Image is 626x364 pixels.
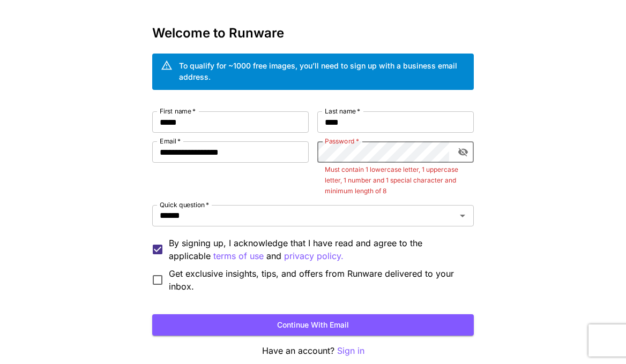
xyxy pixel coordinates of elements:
[325,164,466,196] p: Must contain 1 lowercase letter, 1 uppercase letter, 1 number and 1 special character and minimum...
[337,344,364,358] button: Sign in
[160,136,181,146] label: Email
[169,267,465,293] span: Get exclusive insights, tips, and offers from Runware delivered to your inbox.
[152,344,474,358] p: Have an account?
[160,200,209,209] label: Quick question
[325,136,359,146] label: Password
[152,26,474,41] h3: Welcome to Runware
[325,107,360,116] label: Last name
[284,249,344,263] p: privacy policy.
[284,249,344,263] button: By signing up, I acknowledge that I have read and agree to the applicable terms of use and
[455,208,470,223] button: Open
[213,249,264,263] button: By signing up, I acknowledge that I have read and agree to the applicable and privacy policy.
[179,60,465,82] div: To qualify for ~1000 free images, you’ll need to sign up with a business email address.
[169,237,465,263] p: By signing up, I acknowledge that I have read and agree to the applicable and
[152,314,474,336] button: Continue with email
[160,107,196,116] label: First name
[453,142,473,162] button: toggle password visibility
[213,249,264,263] p: terms of use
